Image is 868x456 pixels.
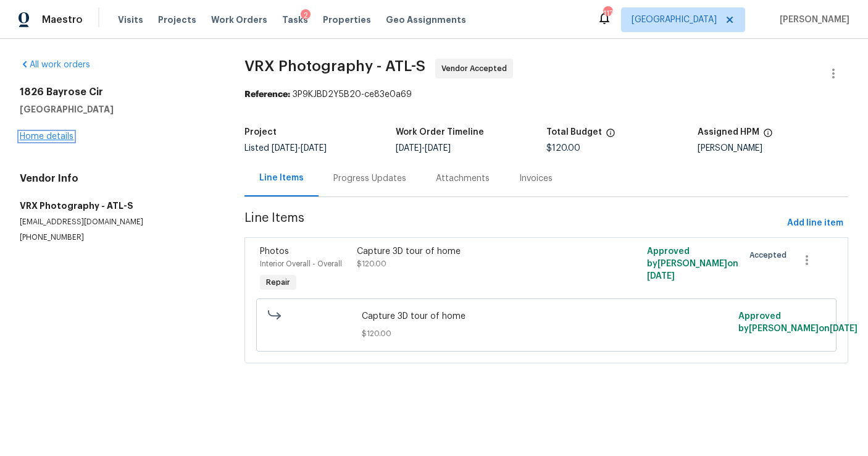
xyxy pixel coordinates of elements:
[830,324,858,333] span: [DATE]
[282,15,308,24] span: Tasks
[20,103,215,116] h5: [GEOGRAPHIC_DATA]
[244,90,290,99] b: Reference:
[260,247,289,256] span: Photos
[782,212,848,235] button: Add line item
[698,144,849,153] div: [PERSON_NAME]
[118,14,143,26] span: Visits
[738,312,858,333] span: Approved by [PERSON_NAME] on
[357,245,591,258] div: Capture 3D tour of home
[323,14,371,26] span: Properties
[546,128,602,137] h5: Total Budget
[211,14,267,26] span: Work Orders
[441,62,512,75] span: Vendor Accepted
[260,260,342,268] span: Interior Overall - Overall
[20,217,215,227] p: [EMAIL_ADDRESS][DOMAIN_NAME]
[20,132,73,141] a: Home details
[244,128,277,137] h5: Project
[244,88,848,101] div: 3P9KJBD2Y5B20-ce83e0a69
[259,172,304,184] div: Line Items
[244,212,782,235] span: Line Items
[20,86,215,98] h2: 1826 Bayrose Cir
[362,310,730,323] span: Capture 3D tour of home
[20,200,215,212] h5: VRX Photography - ATL-S
[425,144,451,153] span: [DATE]
[362,327,730,340] span: $120.00
[436,172,490,185] div: Attachments
[333,172,406,185] div: Progress Updates
[763,128,773,144] span: The hpm assigned to this work order.
[396,144,451,153] span: -
[272,144,298,153] span: [DATE]
[158,14,196,26] span: Projects
[261,276,295,289] span: Repair
[749,249,791,261] span: Accepted
[603,7,612,20] div: 117
[357,260,386,268] span: $120.00
[272,144,327,153] span: -
[244,144,327,153] span: Listed
[20,232,215,243] p: [PHONE_NUMBER]
[244,59,425,74] span: VRX Photography - ATL-S
[42,14,83,26] span: Maestro
[546,144,580,153] span: $120.00
[606,128,616,144] span: The total cost of line items that have been proposed by Opendoor. This sum includes line items th...
[632,14,717,26] span: [GEOGRAPHIC_DATA]
[20,172,215,185] h4: Vendor Info
[396,144,422,153] span: [DATE]
[20,61,90,69] a: All work orders
[647,247,738,281] span: Approved by [PERSON_NAME] on
[301,9,311,22] div: 2
[787,216,843,231] span: Add line item
[301,144,327,153] span: [DATE]
[698,128,759,137] h5: Assigned HPM
[396,128,484,137] h5: Work Order Timeline
[647,272,675,281] span: [DATE]
[775,14,849,26] span: [PERSON_NAME]
[519,172,553,185] div: Invoices
[386,14,466,26] span: Geo Assignments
